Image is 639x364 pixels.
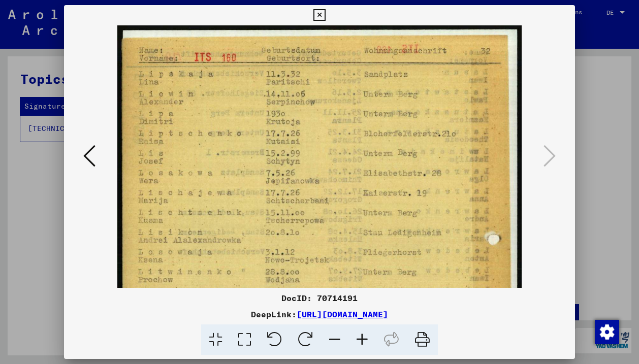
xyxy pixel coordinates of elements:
div: Zustimmung ändern [594,319,619,344]
div: DocID: 70714191 [64,292,575,304]
img: Zustimmung ändern [595,320,619,344]
div: DeepLink: [64,308,575,320]
a: [URL][DOMAIN_NAME] [297,309,388,319]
